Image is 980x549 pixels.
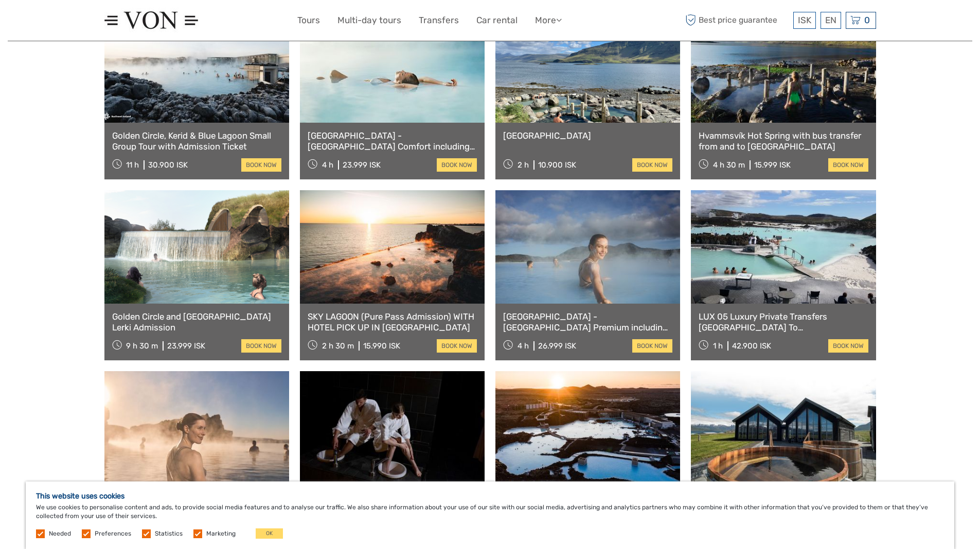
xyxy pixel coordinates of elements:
[206,529,236,538] label: Marketing
[713,160,745,170] span: 4 h 30 m
[437,158,477,172] a: book now
[821,12,841,29] div: EN
[104,8,199,33] img: 1574-8e98ae90-1d34-46d6-9ccb-78f4724058c1_logo_small.jpg
[828,339,868,353] a: book now
[49,529,71,538] label: Needed
[297,13,320,28] a: Tours
[322,341,354,351] span: 2 h 30 m
[14,18,116,26] p: We're away right now. Please check back later!
[256,528,283,539] button: OK
[476,13,518,28] a: Car rental
[112,130,281,152] a: Golden Circle, Kerid & Blue Lagoon Small Group Tour with Admission Ticket
[241,339,281,353] a: book now
[308,130,477,152] a: [GEOGRAPHIC_DATA] - [GEOGRAPHIC_DATA] Comfort including admission
[683,12,791,29] span: Best price guarantee
[699,311,868,332] a: LUX 05 Luxury Private Transfers [GEOGRAPHIC_DATA] To [GEOGRAPHIC_DATA]
[112,311,281,332] a: Golden Circle and [GEOGRAPHIC_DATA] Lerki Admission
[322,160,333,170] span: 4 h
[167,341,205,351] div: 23.999 ISK
[343,160,381,170] div: 23.999 ISK
[518,160,529,170] span: 2 h
[437,339,477,353] a: book now
[632,339,672,353] a: book now
[632,158,672,172] a: book now
[363,341,400,351] div: 15.990 ISK
[535,13,562,28] a: More
[828,158,868,172] a: book now
[713,341,723,351] span: 1 h
[308,311,477,332] a: SKY LAGOON (Pure Pass Admission) WITH HOTEL PICK UP IN [GEOGRAPHIC_DATA]
[118,16,131,28] button: Open LiveChat chat widget
[732,341,771,351] div: 42.900 ISK
[241,158,281,172] a: book now
[337,13,401,28] a: Multi-day tours
[863,15,871,25] span: 0
[699,130,868,152] a: Hvammsvík Hot Spring with bus transfer from and to [GEOGRAPHIC_DATA]
[503,311,672,332] a: [GEOGRAPHIC_DATA] - [GEOGRAPHIC_DATA] Premium including admission
[26,481,954,549] div: We use cookies to personalise content and ads, to provide social media features and to analyse ou...
[95,529,131,538] label: Preferences
[126,160,139,170] span: 11 h
[518,341,529,351] span: 4 h
[538,160,576,170] div: 10.900 ISK
[538,341,576,351] div: 26.999 ISK
[503,130,672,141] a: [GEOGRAPHIC_DATA]
[126,341,158,351] span: 9 h 30 m
[155,529,183,538] label: Statistics
[148,160,188,170] div: 30.900 ISK
[754,160,791,170] div: 15.999 ISK
[419,13,459,28] a: Transfers
[798,15,811,25] span: ISK
[36,492,944,501] h5: This website uses cookies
